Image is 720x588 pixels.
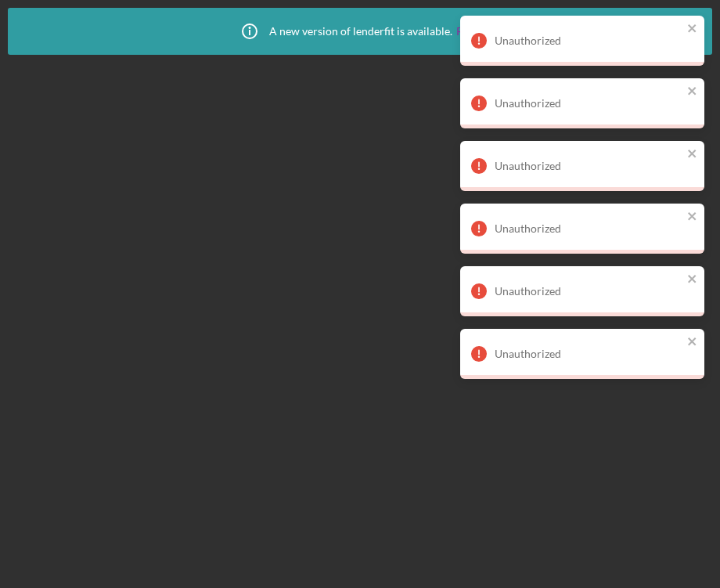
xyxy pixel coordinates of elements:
button: close [687,147,698,162]
button: close [687,22,698,37]
div: Unauthorized [495,34,682,47]
div: Unauthorized [495,348,682,360]
button: close [687,210,698,225]
button: close [687,272,698,287]
div: Unauthorized [495,222,682,235]
div: Unauthorized [495,97,682,110]
div: Unauthorized [495,285,682,298]
div: Unauthorized [495,160,682,172]
div: A new version of lenderfit is available. [230,12,490,51]
button: close [687,335,698,350]
button: close [687,85,698,99]
a: Reload [456,25,490,38]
